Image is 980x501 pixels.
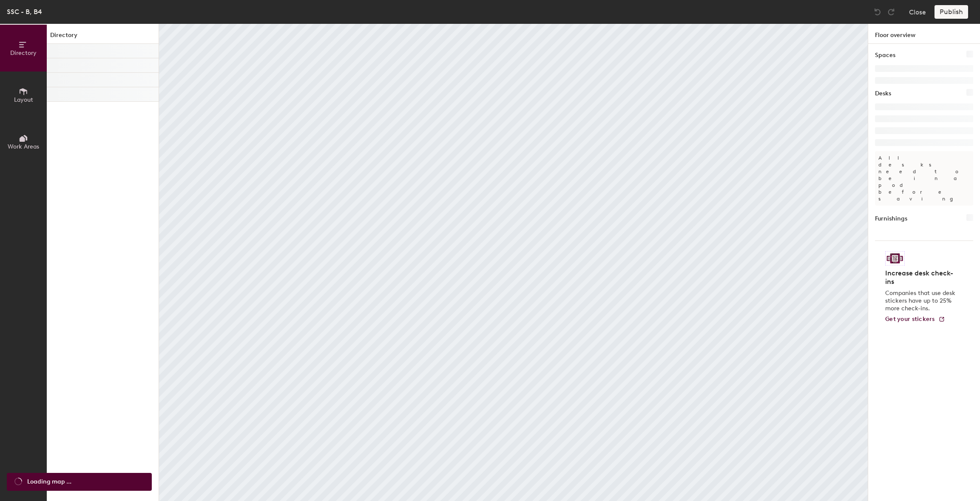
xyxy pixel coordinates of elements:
h1: Spaces [875,51,895,60]
p: All desks need to be in a pod before saving [875,151,973,206]
span: Directory [10,49,37,57]
h1: Desks [875,89,891,98]
p: Companies that use desk stickers have up to 25% more check-ins. [885,289,958,312]
img: Sticker logo [885,251,905,266]
div: SSC - B, B4 [7,6,42,17]
h1: Floor overview [868,24,980,44]
img: Undo [873,8,882,16]
h4: Increase desk check-ins [885,269,958,286]
canvas: Map [159,24,868,501]
h1: Directory [47,31,159,44]
span: Get your stickers [885,315,935,323]
img: Redo [887,8,895,16]
span: Work Areas [8,143,39,150]
span: Layout [14,96,33,103]
button: Close [909,5,926,19]
h1: Furnishings [875,214,907,223]
span: Loading map ... [27,477,71,487]
a: Get your stickers [885,316,945,323]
